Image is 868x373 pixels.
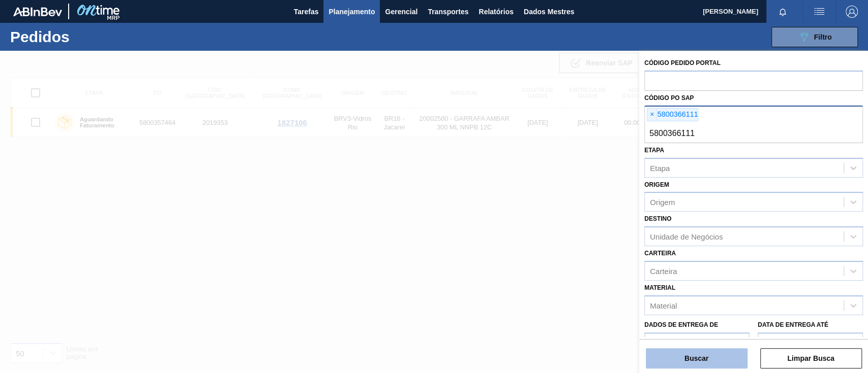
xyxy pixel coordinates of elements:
font: Dados de Entrega de [644,321,718,328]
font: Planejamento [328,8,375,16]
font: Código Pedido Portal [644,59,721,66]
img: Sair [846,6,858,18]
font: Etapa [644,147,664,154]
font: Filtro [814,33,832,41]
font: Data de Entrega até [758,321,828,328]
font: Tarefas [294,8,319,16]
img: ações do usuário [813,6,825,18]
font: Material [650,301,677,310]
font: Gerencial [385,8,417,16]
font: Origem [644,181,669,188]
span: × [647,109,657,121]
input: dd/mm/aaaa [758,332,863,353]
font: Destino [644,215,671,222]
font: Origem [650,198,675,207]
div: 5800366111 [647,108,698,121]
font: Código PO SAP [644,94,694,101]
font: Carteira [644,250,676,257]
font: Carteira [650,266,677,275]
font: Dados Mestres [524,8,575,16]
font: Unidade de Negócios [650,232,723,241]
font: Pedidos [10,28,70,45]
font: Transportes [428,8,468,16]
font: Etapa [650,163,670,172]
font: Relatórios [478,8,513,16]
input: dd/mm/aaaa [644,332,750,353]
font: Material [644,284,675,291]
img: TNhmsLtSVTkK8tSr43FrP2fwEKptu5GPRR3wAAAABJRU5ErkJggg== [13,7,62,16]
button: Notificações [766,5,799,19]
font: [PERSON_NAME] [703,8,758,15]
button: Filtro [771,27,858,47]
